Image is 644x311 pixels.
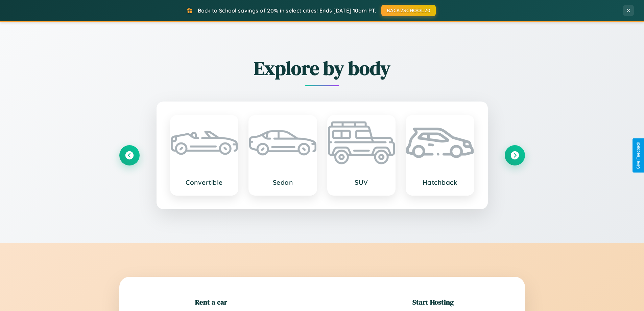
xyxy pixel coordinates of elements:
h2: Rent a car [195,297,227,307]
h2: Explore by body [119,55,525,81]
h3: Sedan [256,178,310,186]
h3: Hatchback [413,178,467,186]
div: Give Feedback [636,142,641,169]
button: BACK2SCHOOL20 [381,5,436,16]
span: Back to School savings of 20% in select cities! Ends [DATE] 10am PT. [198,7,376,14]
h3: Convertible [177,178,231,186]
h2: Start Hosting [412,297,454,307]
h3: SUV [335,178,388,186]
